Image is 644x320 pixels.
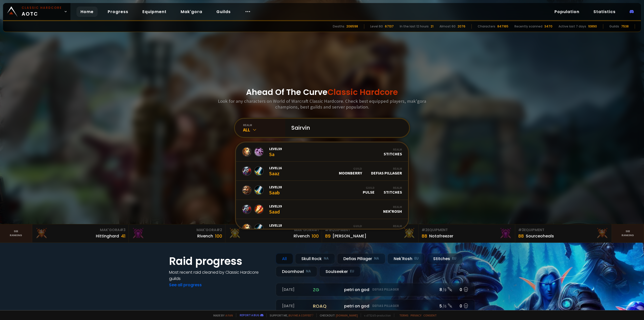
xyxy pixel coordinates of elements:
div: 89 [325,233,331,239]
div: [PERSON_NAME] [333,233,366,239]
div: 7538 [621,24,629,29]
div: 206598 [346,24,358,29]
div: Realm [383,205,402,209]
div: 100 [215,233,222,239]
div: Sourceoheals [526,233,554,239]
div: Saab [269,185,282,196]
div: Almost 60 [439,24,456,29]
a: Progress [104,7,132,17]
a: a fan [225,313,233,317]
div: Notafreezer [429,233,453,239]
div: 41 [121,233,126,239]
div: Saaz [269,166,282,176]
a: Mak'Gora#3Hittinghard41 [32,224,129,242]
span: Classic Hardcore [328,86,398,98]
h4: Most recent raid cleaned by Classic Hardcore guilds [169,269,270,282]
div: Guilds [609,24,619,29]
div: Mak'Gora [35,227,126,233]
a: Level38SaabGuildPulseRealmStitches [236,181,408,200]
h3: Look for any characters on World of Warcraft Classic Hardcore. Check best equipped players, mak'g... [216,98,428,110]
input: Search a character... [288,119,403,137]
a: Privacy [411,313,421,317]
div: Realm [371,167,402,170]
div: Defias Pillager [371,224,402,233]
div: Guild [363,186,375,190]
a: Level18SaagGuildHC CutiesRealmDefias Pillager [236,219,408,238]
div: Mak'Gora [132,227,222,233]
span: # 1 [314,227,319,232]
div: Stitches [427,253,463,264]
div: Saag [269,223,282,234]
small: EU [350,269,354,274]
div: Stitches [384,186,402,195]
div: 10890 [588,24,597,29]
span: v. d752d5 - production [361,313,391,317]
div: Soulseeker [319,266,360,277]
a: Mak'Gora#1Rîvench100 [225,224,322,242]
small: NA [324,256,329,261]
span: Checkout [316,313,358,317]
div: Equipment [325,227,415,233]
div: 2076 [458,24,465,29]
h1: Ahead Of The Curve [246,86,398,98]
div: Mak'Gora [228,227,319,233]
span: # 3 [120,227,126,232]
span: Support me, [266,313,313,317]
small: NA [374,256,379,261]
span: Level 16 [269,166,282,170]
div: Skull Rock [295,253,335,264]
a: [DATE]zgpetri on godDefias Pillager8 /90 [276,283,475,296]
a: Population [550,7,583,17]
div: Saad [269,204,282,215]
span: # 2 [422,227,427,232]
span: Level 18 [269,223,282,228]
h1: Raid progress [169,253,270,269]
div: Guild [339,167,362,170]
div: Rîvench [294,233,310,239]
div: In the last 12 hours [400,24,429,29]
div: 847165 [497,24,508,29]
div: Defias Pillager [337,253,385,264]
div: 3470 [544,24,552,29]
div: Nek'Rosh [387,253,425,264]
div: 21 [431,24,433,29]
a: Seeranking [612,224,644,242]
div: Defias Pillager [371,167,402,175]
div: 100 [312,233,319,239]
a: Equipment [138,7,171,17]
div: Stitches [384,148,402,156]
a: Level39SaadRealmNek'Rosh [236,200,408,219]
a: Buy me a coffee [289,313,313,317]
a: Report a bug [240,313,259,317]
div: All [276,253,293,264]
span: Level 39 [269,204,282,208]
div: 67137 [385,24,394,29]
a: Level16SaazGuildMoonberryRealmDefias Pillager [236,162,408,181]
div: Nek'Rosh [383,205,402,214]
div: Rivench [197,233,213,239]
span: # 2 [216,227,222,232]
div: Characters [478,24,495,29]
div: Recently scanned [514,24,542,29]
small: Classic Hardcore [22,6,62,10]
div: Pulse [363,186,375,195]
div: Level 60 [370,24,383,29]
a: Consent [423,313,437,317]
a: [DOMAIN_NAME] [336,313,358,317]
div: Realm [384,186,402,190]
div: Equipment [518,227,609,233]
div: Sa [269,147,282,157]
a: Level59SaRealmStitches [236,143,408,162]
div: 88 [518,233,524,239]
a: Guilds [212,7,235,17]
div: Deaths [333,24,344,29]
a: Classic HardcoreAOTC [3,3,70,20]
div: Active last 7 days [558,24,586,29]
span: Level 59 [269,147,282,151]
a: Terms [399,313,409,317]
div: 88 [422,233,427,239]
small: EU [452,256,456,261]
div: HC Cuties [342,224,362,233]
a: #3Equipment88Sourceoheals [515,224,612,242]
a: #1Equipment89[PERSON_NAME] [322,224,419,242]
